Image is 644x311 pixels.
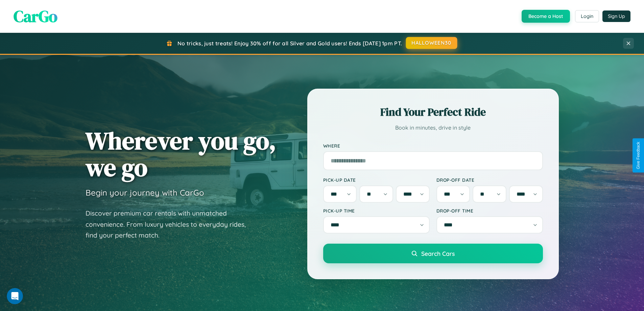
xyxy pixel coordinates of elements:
[522,10,570,23] button: Become a Host
[436,208,543,214] label: Drop-off Time
[323,208,430,214] label: Pick-up Time
[323,123,543,133] p: Book in minutes, drive in style
[86,208,255,241] p: Discover premium car rentals with unmatched convenience. From luxury vehicles to everyday rides, ...
[436,177,543,183] label: Drop-off Date
[86,187,204,198] h3: Begin your journey with CarGo
[602,10,630,22] button: Sign Up
[323,177,430,183] label: Pick-up Date
[323,105,543,119] h2: Find Your Perfect Ride
[421,250,455,257] span: Search Cars
[575,10,599,22] button: Login
[86,127,276,181] h1: Wherever you go, we go
[7,288,23,304] iframe: Intercom live chat
[406,37,457,49] button: HALLOWEEN30
[177,40,402,47] span: No tricks, just treats! Enjoy 30% off for all Silver and Gold users! Ends [DATE] 1pm PT.
[323,143,543,149] label: Where
[14,5,57,27] span: CarGo
[323,244,543,263] button: Search Cars
[636,142,641,169] div: Give Feedback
